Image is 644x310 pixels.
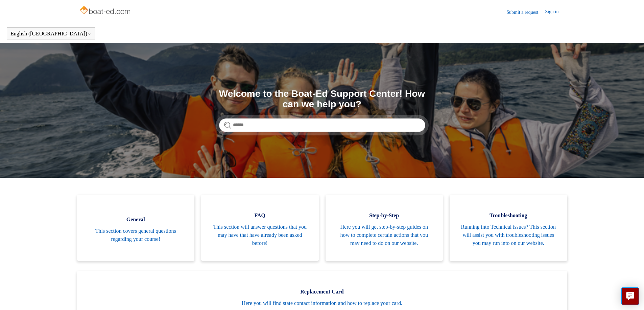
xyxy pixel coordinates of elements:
[621,287,639,305] button: Live chat
[336,223,433,247] span: Here you will get step-by-step guides on how to complete certain actions that you may need to do ...
[545,8,565,16] a: Sign in
[211,223,309,247] span: This section will answer questions that you may have that have already been asked before!
[87,216,185,224] span: General
[201,195,319,261] a: FAQ This section will answer questions that you may have that have already been asked before!
[460,212,557,220] span: Troubleshooting
[87,299,557,307] span: Here you will find state contact information and how to replace your card.
[87,288,557,296] span: Replacement Card
[211,212,309,220] span: FAQ
[87,227,185,243] span: This section covers general questions regarding your course!
[450,195,567,261] a: Troubleshooting Running into Technical issues? This section will assist you with troubleshooting ...
[10,31,91,37] button: English ([GEOGRAPHIC_DATA])
[336,212,433,220] span: Step-by-Step
[460,223,557,247] span: Running into Technical issues? This section will assist you with troubleshooting issues you may r...
[219,89,425,110] h1: Welcome to the Boat-Ed Support Center! How can we help you?
[326,195,443,261] a: Step-by-Step Here you will get step-by-step guides on how to complete certain actions that you ma...
[77,195,195,261] a: General This section covers general questions regarding your course!
[506,9,545,16] a: Submit a request
[219,118,425,132] input: Search
[79,4,133,18] img: Boat-Ed Help Center home page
